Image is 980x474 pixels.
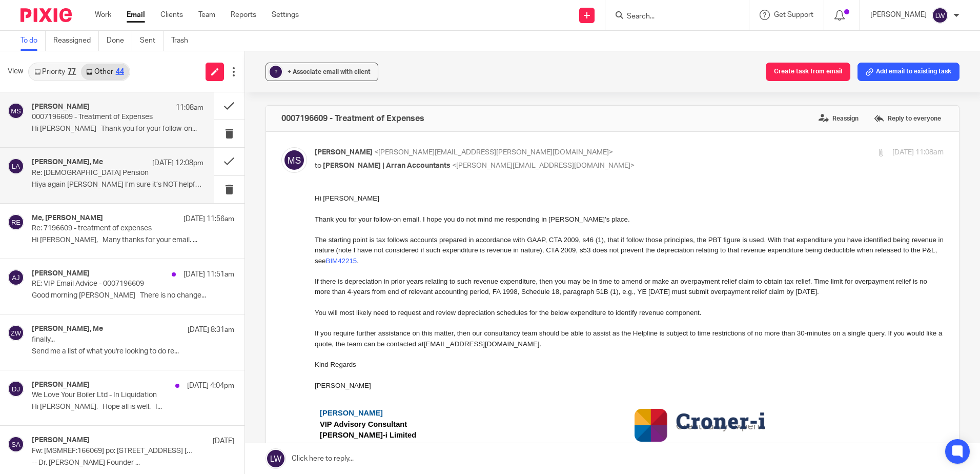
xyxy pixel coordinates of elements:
a: BIM42215 [11,64,43,71]
label: Reassign [816,111,861,126]
button: Create task from email [766,63,850,81]
td: W: [5,253,21,263]
a: Clients [160,10,183,20]
a: Sent [140,31,164,51]
a: Other44 [81,64,129,80]
img: Pixie [21,8,72,22]
img: Facebook [438,260,453,275]
p: [DATE] [213,436,234,446]
div: 44 [116,68,124,75]
img: svg%3E [8,269,24,286]
span: [PERSON_NAME] [315,149,373,156]
h4: [PERSON_NAME] [32,436,90,445]
h4: 0007196609 - Treatment of Expenses [281,113,424,124]
img: svg%3E [281,147,307,173]
td: VIP Advisory Consultant [5,225,92,236]
p: [DATE] 11:56am [183,214,234,224]
a: Reassigned [53,31,99,51]
img: logo [320,215,451,248]
a: Priority77 [29,64,81,80]
img: svg%3E [8,103,24,119]
span: + Associate email with client [288,69,371,75]
td: [PERSON_NAME]‑i Limited [5,236,101,247]
p: [PERSON_NAME] [870,10,927,20]
p: finally... [32,335,194,344]
span: <[PERSON_NAME][EMAIL_ADDRESS][DOMAIN_NAME]> [452,162,635,169]
h4: [PERSON_NAME] [32,103,90,111]
img: svg%3E [8,158,24,174]
p: Hi [PERSON_NAME] Thank you for your follow-on... [32,125,203,133]
p: RE: VIP Email Advice - 0007196609 [32,280,194,288]
button: Add email to existing task [857,63,959,81]
a: Email [127,10,145,20]
img: svg%3E [8,381,24,397]
a: [EMAIL_ADDRESS][DOMAIN_NAME] [109,147,225,154]
p: [DATE] 11:51am [183,269,234,280]
img: Twitter [417,260,433,275]
a: Settings [272,10,299,20]
a: Trash [171,31,196,51]
div: ? [270,66,282,78]
h4: [PERSON_NAME] [32,269,90,278]
p: -- Dr. [PERSON_NAME] Founder ... [32,459,234,467]
span: Get Support [774,11,813,18]
img: Linkedin [396,260,412,275]
span: View [8,66,23,77]
a: To do [21,31,46,51]
td: [PERSON_NAME] [5,215,192,225]
a: Team [198,10,215,20]
a: Done [107,31,132,51]
a: [DOMAIN_NAME] [21,253,83,262]
p: 11:08am [176,103,203,113]
label: Reply to everyone [871,111,944,126]
a: Work [95,10,111,20]
img: svg%3E [8,325,24,341]
p: Send me a list of what you're looking to do re... [32,347,234,356]
button: ? + Associate email with client [266,63,378,81]
p: [DATE] 8:31am [188,325,234,335]
p: Hi [PERSON_NAME], Many thanks for your email. ... [32,236,234,245]
h4: [PERSON_NAME], Me [32,325,103,333]
p: [DATE] 11:08am [892,147,944,158]
p: Fw: [MSMREF:166069] po: [STREET_ADDRESS] [HOMES006/0005] [32,447,194,456]
p: Re: 7196609 - treatment of expenses [32,224,194,233]
p: 0007196609 - Treatment of Expenses [32,113,169,122]
p: Re: [DEMOGRAPHIC_DATA] Pension [32,169,169,177]
span: <[PERSON_NAME][EMAIL_ADDRESS][PERSON_NAME][DOMAIN_NAME]> [374,149,613,156]
p: Good morning [PERSON_NAME] There is no change... [32,291,234,300]
a: Reports [231,10,256,20]
span: [PERSON_NAME] | Arran Accountants [323,162,451,169]
p: Hiya again [PERSON_NAME] I’m sure it’s NOT helpful,... [32,181,203,189]
div: 77 [68,68,76,75]
img: svg%3E [932,7,948,24]
img: svg%3E [8,214,24,230]
p: [DATE] 12:08pm [152,158,203,168]
p: [DATE] 4:04pm [187,381,234,391]
p: Hi [PERSON_NAME], Hope all is well. I... [32,403,234,411]
h4: [PERSON_NAME], Me [32,158,103,167]
img: svg%3E [8,436,24,452]
p: We Love Your Boiler Ltd - In Liquidation [32,391,194,400]
input: Search [626,12,718,22]
h4: Me, [PERSON_NAME] [32,214,103,223]
h4: [PERSON_NAME] [32,381,90,389]
span: to [315,162,321,169]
